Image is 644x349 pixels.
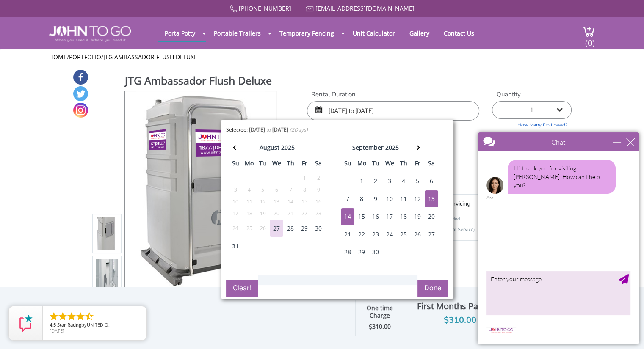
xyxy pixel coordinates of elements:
[307,101,479,121] input: Start date | End date
[307,90,479,99] label: Rental Duration
[404,299,516,313] div: First Months Payment
[230,5,237,13] img: Call
[355,190,368,207] div: 8
[273,25,340,41] a: Temporary Fencing
[369,157,383,172] th: tu
[411,173,424,190] div: 5
[397,208,410,225] div: 18
[125,73,277,90] h1: JTG Ambassador Flush Deluxe
[312,197,325,206] div: 16
[284,220,297,237] div: 28
[425,226,438,243] div: 27
[243,209,256,218] div: 18
[369,244,382,261] div: 30
[312,209,325,218] div: 23
[158,25,202,41] a: Porta Potty
[315,4,415,12] a: [EMAIL_ADDRESS][DOMAIN_NAME]
[207,25,267,41] a: Portable Trailers
[256,185,269,195] div: 5
[49,26,131,42] img: JOHN to go
[492,119,572,129] a: How Many Do I need?
[75,311,86,322] li: 
[229,157,243,172] th: su
[229,209,242,218] div: 17
[298,173,311,183] div: 1
[312,173,325,183] div: 2
[411,157,425,172] th: fr
[298,157,312,172] th: fr
[73,70,88,85] a: Facebook
[284,185,297,195] div: 7
[473,127,644,349] iframe: Live Chat Box
[17,315,34,332] img: Review Rating
[249,126,265,133] b: [DATE]
[397,157,411,172] th: th
[284,197,297,206] div: 14
[492,90,572,99] label: Quantity
[298,185,311,195] div: 8
[397,173,410,190] div: 4
[417,280,448,297] button: Done
[260,142,279,154] div: august
[58,311,68,322] li: 
[355,244,368,261] div: 29
[256,209,269,218] div: 19
[385,142,399,154] div: 2025
[270,157,284,172] th: we
[346,25,401,41] a: Unit Calculator
[355,226,368,243] div: 22
[69,53,101,61] a: Portfolio
[383,208,396,225] div: 17
[103,53,197,61] a: JTG Ambassador Flush Deluxe
[270,220,283,237] div: 27
[226,126,248,133] span: Selected:
[298,220,311,237] div: 29
[425,208,438,225] div: 20
[298,197,311,206] div: 15
[50,327,64,334] span: [DATE]
[585,30,595,49] span: (0)
[229,238,242,255] div: 31
[243,157,256,172] th: mo
[383,190,396,207] div: 10
[272,126,288,133] b: [DATE]
[49,53,595,61] ul: / /
[49,311,59,322] li: 
[256,224,269,233] div: 26
[291,126,294,133] span: 2
[298,209,311,218] div: 22
[425,190,438,207] div: 13
[312,185,325,195] div: 9
[383,226,396,243] div: 24
[57,322,81,328] span: Star Rating
[256,197,269,206] div: 12
[284,157,298,172] th: th
[66,311,77,322] li: 
[355,157,369,172] th: mo
[355,208,368,225] div: 15
[411,226,424,243] div: 26
[372,322,391,330] span: 310.00
[369,173,382,190] div: 2
[341,157,355,172] th: su
[369,323,391,331] strong: $
[369,208,382,225] div: 16
[341,244,354,261] div: 28
[403,25,436,41] a: Gallery
[239,4,291,12] a: [PHONE_NUMBER]
[50,322,56,328] span: 4.5
[136,91,265,291] img: Product
[411,208,424,225] div: 19
[256,157,270,172] th: tu
[229,197,242,206] div: 10
[383,157,397,172] th: we
[243,224,256,233] div: 25
[266,126,271,133] span: to
[383,173,396,190] div: 3
[341,190,354,207] div: 7
[367,304,393,320] strong: One time Charge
